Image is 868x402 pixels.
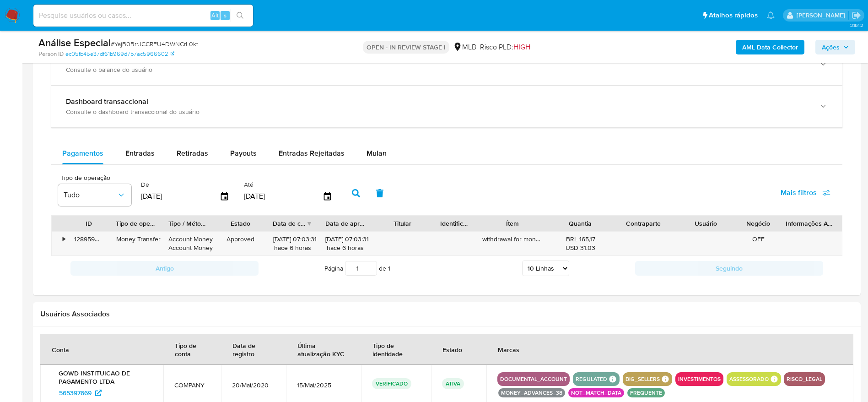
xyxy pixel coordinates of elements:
button: AML Data Collector [736,40,804,54]
b: Person ID [38,50,64,58]
span: # YajB0BrrJCCRFU4DWNCrL0kt [111,39,198,49]
div: MLB [453,42,476,52]
button: Ações [815,40,855,54]
span: HIGH [513,42,530,52]
b: AML Data Collector [742,40,798,54]
span: Risco PLD: [480,42,530,52]
input: Pesquise usuários ou casos... [33,10,253,22]
h2: Usuários Associados [40,310,853,319]
p: OPEN - IN REVIEW STAGE I [363,41,449,54]
a: Notificações [767,11,775,19]
a: ec05fb45e37df61b969d7b7ac5966602 [65,50,174,58]
span: Alt [211,11,219,20]
a: Sair [852,11,861,20]
b: Análise Especial [38,35,111,50]
span: Atalhos rápidos [709,11,758,20]
span: Ações [822,40,840,54]
span: s [224,11,226,20]
button: search-icon [231,9,249,22]
p: eduardo.dutra@mercadolivre.com [797,11,848,20]
span: 3.161.2 [850,22,863,29]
